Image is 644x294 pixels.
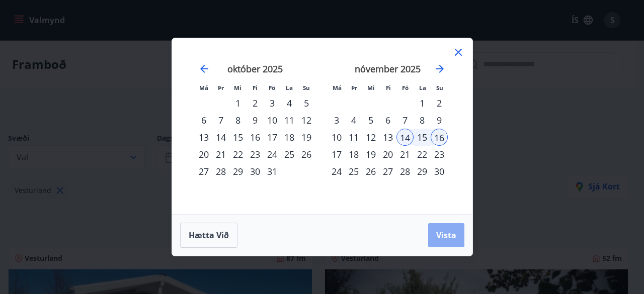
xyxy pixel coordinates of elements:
td: Selected as start date. föstudagur, 14. nóvember 2025 [396,129,414,146]
td: Choose mánudagur, 3. nóvember 2025 as your check-in date. It’s available. [328,112,345,129]
td: Choose laugardagur, 22. nóvember 2025 as your check-in date. It’s available. [414,146,431,163]
div: 17 [328,146,345,163]
div: 7 [212,112,229,129]
td: Choose miðvikudagur, 1. október 2025 as your check-in date. It’s available. [229,94,247,112]
td: Choose þriðjudagur, 4. nóvember 2025 as your check-in date. It’s available. [345,112,362,129]
td: Choose föstudagur, 17. október 2025 as your check-in date. It’s available. [264,129,281,146]
div: 24 [264,146,281,163]
div: 28 [212,163,229,180]
div: 15 [229,129,247,146]
div: 23 [431,146,448,163]
td: Choose fimmtudagur, 30. október 2025 as your check-in date. It’s available. [247,163,264,180]
div: 13 [379,129,396,146]
div: 22 [229,146,247,163]
td: Choose fimmtudagur, 23. október 2025 as your check-in date. It’s available. [247,146,264,163]
div: 18 [345,146,362,163]
small: Fi [253,84,258,91]
td: Choose þriðjudagur, 25. nóvember 2025 as your check-in date. It’s available. [345,163,362,180]
div: 29 [414,163,431,180]
td: Choose fimmtudagur, 13. nóvember 2025 as your check-in date. It’s available. [379,129,396,146]
div: 21 [396,146,414,163]
div: 12 [362,129,379,146]
div: 22 [414,146,431,163]
div: 4 [281,94,298,112]
div: 6 [195,112,212,129]
div: 12 [298,112,315,129]
td: Choose þriðjudagur, 7. október 2025 as your check-in date. It’s available. [212,112,229,129]
td: Choose fimmtudagur, 20. nóvember 2025 as your check-in date. It’s available. [379,146,396,163]
td: Selected. laugardagur, 15. nóvember 2025 [414,129,431,146]
td: Choose miðvikudagur, 8. október 2025 as your check-in date. It’s available. [229,112,247,129]
div: 26 [298,146,315,163]
div: 24 [328,163,345,180]
div: 15 [414,129,431,146]
div: 21 [212,146,229,163]
td: Choose þriðjudagur, 11. nóvember 2025 as your check-in date. It’s available. [345,129,362,146]
small: Fi [386,84,391,91]
td: Choose mánudagur, 27. október 2025 as your check-in date. It’s available. [195,163,212,180]
div: 30 [431,163,448,180]
div: 4 [345,112,362,129]
td: Choose mánudagur, 10. nóvember 2025 as your check-in date. It’s available. [328,129,345,146]
div: 14 [396,129,414,146]
td: Choose mánudagur, 6. október 2025 as your check-in date. It’s available. [195,112,212,129]
td: Choose fimmtudagur, 27. nóvember 2025 as your check-in date. It’s available. [379,163,396,180]
div: 9 [431,112,448,129]
div: 11 [281,112,298,129]
small: Fö [402,84,409,91]
small: Má [333,84,342,91]
td: Choose sunnudagur, 12. október 2025 as your check-in date. It’s available. [298,112,315,129]
td: Choose sunnudagur, 9. nóvember 2025 as your check-in date. It’s available. [431,112,448,129]
td: Choose sunnudagur, 2. nóvember 2025 as your check-in date. It’s available. [431,94,448,112]
div: 25 [345,163,362,180]
div: 16 [247,129,264,146]
small: Þr [351,84,357,91]
td: Choose föstudagur, 31. október 2025 as your check-in date. It’s available. [264,163,281,180]
td: Choose sunnudagur, 5. október 2025 as your check-in date. It’s available. [298,94,315,112]
span: Vista [436,230,456,241]
div: 10 [328,129,345,146]
div: Calendar [184,50,460,202]
div: 20 [379,146,396,163]
div: 2 [247,94,264,112]
td: Choose föstudagur, 3. október 2025 as your check-in date. It’s available. [264,94,281,112]
small: Su [436,84,443,91]
td: Choose þriðjudagur, 21. október 2025 as your check-in date. It’s available. [212,146,229,163]
div: 29 [229,163,247,180]
td: Choose fimmtudagur, 2. október 2025 as your check-in date. It’s available. [247,94,264,112]
td: Choose sunnudagur, 30. nóvember 2025 as your check-in date. It’s available. [431,163,448,180]
div: 3 [328,112,345,129]
small: La [419,84,426,91]
td: Choose laugardagur, 29. nóvember 2025 as your check-in date. It’s available. [414,163,431,180]
td: Choose mánudagur, 24. nóvember 2025 as your check-in date. It’s available. [328,163,345,180]
strong: október 2025 [227,63,283,75]
small: Mi [234,84,242,91]
td: Choose mánudagur, 17. nóvember 2025 as your check-in date. It’s available. [328,146,345,163]
div: 30 [247,163,264,180]
div: 1 [414,94,431,112]
td: Selected as end date. sunnudagur, 16. nóvember 2025 [431,129,448,146]
td: Choose föstudagur, 21. nóvember 2025 as your check-in date. It’s available. [396,146,414,163]
div: 5 [362,112,379,129]
div: 23 [247,146,264,163]
div: 27 [195,163,212,180]
div: 31 [264,163,281,180]
div: 8 [414,112,431,129]
div: 13 [195,129,212,146]
td: Choose miðvikudagur, 26. nóvember 2025 as your check-in date. It’s available. [362,163,379,180]
div: 14 [212,129,229,146]
small: Má [199,84,208,91]
div: 19 [362,146,379,163]
div: 9 [247,112,264,129]
div: Move forward to switch to the next month. [434,63,446,75]
div: 1 [229,94,247,112]
div: 17 [264,129,281,146]
td: Choose sunnudagur, 26. október 2025 as your check-in date. It’s available. [298,146,315,163]
div: 6 [379,112,396,129]
td: Choose miðvikudagur, 29. október 2025 as your check-in date. It’s available. [229,163,247,180]
td: Choose miðvikudagur, 15. október 2025 as your check-in date. It’s available. [229,129,247,146]
small: La [286,84,293,91]
button: Vista [428,223,464,247]
td: Choose sunnudagur, 23. nóvember 2025 as your check-in date. It’s available. [431,146,448,163]
span: Hætta við [189,230,229,241]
